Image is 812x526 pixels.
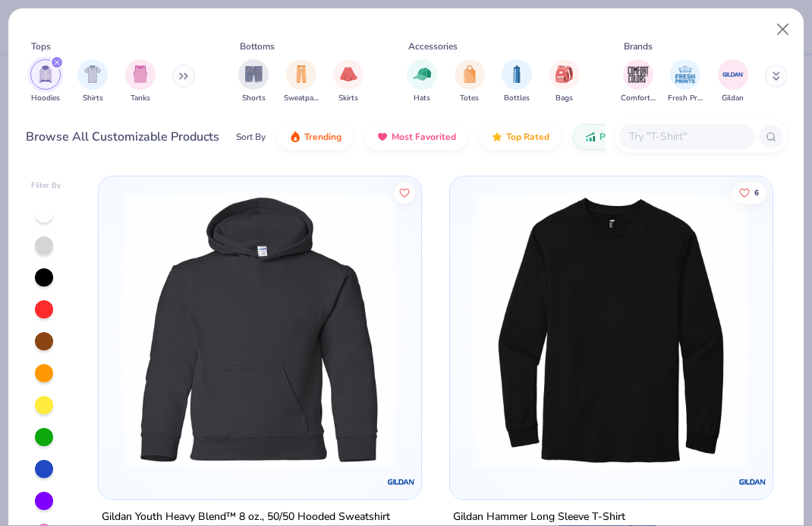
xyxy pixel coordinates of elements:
span: Hoodies [31,93,60,104]
img: Shorts Image [245,65,263,83]
div: Brands [624,40,653,53]
button: filter button [284,59,319,104]
div: filter for Bottles [502,59,532,104]
button: filter button [238,59,269,104]
button: Like [394,182,415,203]
img: Fresh Prints Image [674,63,697,86]
span: Totes [460,93,479,104]
div: filter for Tanks [125,59,156,104]
img: Comfort Colors Image [627,63,650,86]
img: Shirts Image [84,65,102,83]
div: Gildan Hammer Long Sleeve T-Shirt [453,507,625,526]
span: Price [600,131,622,143]
img: TopRated.gif [491,131,503,143]
img: f0dd7ca2-ba01-4ba4-9a1f-1fea864203c0 [465,192,757,469]
img: Skirts Image [340,65,357,83]
img: Bags Image [555,65,572,83]
button: filter button [333,59,364,104]
div: filter for Comfort Colors [621,59,656,104]
div: Accessories [408,40,458,53]
button: filter button [668,59,703,104]
div: filter for Gildan [718,59,748,104]
div: Gildan Youth Heavy Blend™ 8 oz., 50/50 Hooded Sweatshirt [102,507,390,526]
div: Browse All Customizable Products [26,128,219,146]
span: 6 [754,189,759,196]
button: Top Rated [480,124,561,150]
img: Tanks Image [132,65,149,83]
span: Skirts [338,93,358,104]
span: Bottles [504,93,530,104]
div: filter for Skirts [333,59,364,104]
button: filter button [621,59,656,104]
img: most_fav.gif [376,131,389,143]
img: Sweatpants Image [293,65,310,83]
span: Shorts [242,93,266,104]
button: filter button [502,59,532,104]
span: Sweatpants [284,93,319,104]
button: Like [732,182,766,203]
div: filter for Hats [407,59,437,104]
img: Gildan Image [722,63,744,86]
img: Totes Image [461,65,478,83]
button: Close [769,15,798,44]
div: filter for Fresh Prints [668,59,703,104]
button: filter button [125,59,156,104]
img: Bottles Image [508,65,525,83]
button: Price [573,124,633,150]
img: Gildan logo [737,466,767,496]
button: filter button [718,59,748,104]
div: Sort By [236,130,266,144]
button: Most Favorited [365,124,467,150]
img: Hats Image [414,65,431,83]
div: filter for Sweatpants [284,59,319,104]
span: Most Favorited [392,131,456,143]
div: filter for Hoodies [30,59,61,104]
span: Gildan [722,93,744,104]
span: Hats [414,93,430,104]
span: Tanks [131,93,150,104]
button: filter button [77,59,108,104]
img: d2b2286b-b497-4353-abda-ca1826771838 [114,192,405,469]
button: filter button [455,59,485,104]
div: Tops [31,40,51,53]
div: filter for Totes [455,59,485,104]
span: Fresh Prints [668,93,703,104]
div: filter for Bags [549,59,580,104]
button: filter button [30,59,61,104]
div: Filter By [31,180,61,192]
div: filter for Shorts [238,59,269,104]
button: filter button [549,59,580,104]
div: filter for Shirts [77,59,108,104]
span: Shirts [83,93,103,104]
button: filter button [407,59,437,104]
div: Bottoms [240,40,275,53]
button: Trending [278,124,353,150]
span: Bags [555,93,573,104]
img: Hoodies Image [37,65,54,83]
span: Comfort Colors [621,93,656,104]
img: Gildan logo [386,466,417,496]
span: Top Rated [506,131,549,143]
span: Trending [304,131,341,143]
input: Try "T-Shirt" [628,128,744,145]
img: trending.gif [289,131,301,143]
